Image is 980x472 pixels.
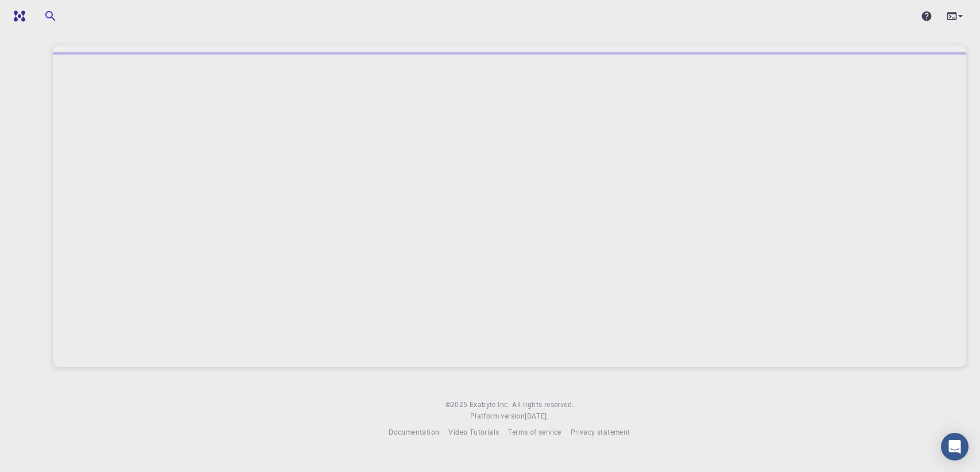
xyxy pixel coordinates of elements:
span: Documentation [389,427,439,436]
div: Open Intercom Messenger [941,433,969,461]
img: logo [9,10,25,22]
span: Privacy statement [571,427,630,436]
span: All rights reserved. [512,399,574,410]
span: Exabyte Inc. [470,400,510,409]
a: Video Tutorials [448,427,499,438]
span: [DATE] . [525,411,549,420]
a: Terms of service [508,427,561,438]
a: Privacy statement [571,427,630,438]
span: © 2025 [446,399,470,410]
span: Platform version [470,410,525,422]
a: Exabyte Inc. [470,399,510,410]
span: Video Tutorials [448,427,499,436]
a: Documentation [389,427,439,438]
span: Terms of service [508,427,561,436]
a: [DATE]. [525,410,549,422]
